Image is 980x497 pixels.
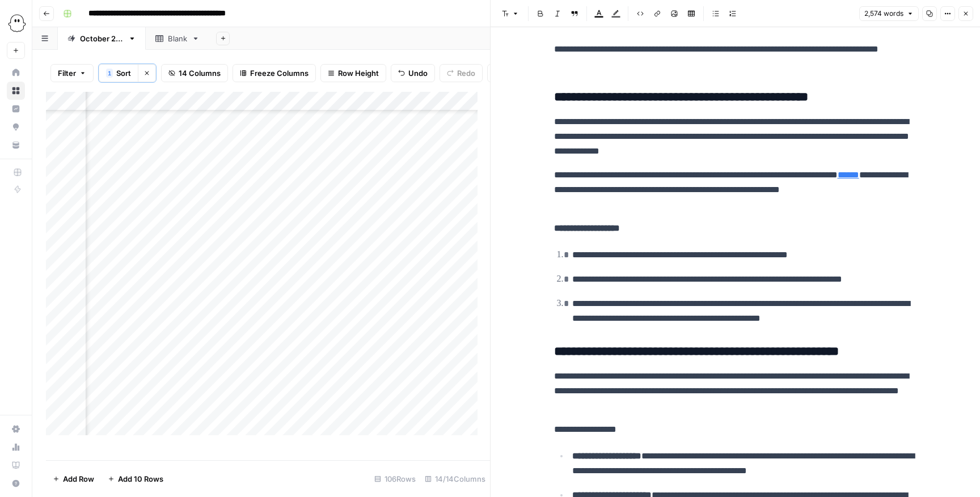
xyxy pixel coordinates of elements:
button: Add 10 Rows [101,470,170,488]
button: Filter [50,64,94,82]
div: [DATE] edits [80,33,124,44]
a: Learning Hub [7,456,25,474]
span: 1 [108,69,111,78]
button: Help + Support [7,474,25,492]
img: PhantomBuster Logo [7,13,27,33]
button: Row Height [320,64,386,82]
div: 1 [106,69,113,78]
span: Freeze Columns [250,67,309,79]
button: 1Sort [99,64,138,82]
a: Usage [7,438,25,456]
span: Add Row [63,473,94,485]
span: Sort [116,67,131,79]
button: Workspace: PhantomBuster [7,9,25,37]
span: Add 10 Rows [118,473,163,485]
span: 2,574 words [864,9,903,19]
button: Add Row [46,470,101,488]
div: Blank [168,33,187,44]
a: Opportunities [7,118,25,136]
a: Insights [7,100,25,118]
a: Blank [146,27,209,50]
button: 2,574 words [859,6,919,21]
span: Redo [457,67,475,79]
div: 106 Rows [370,470,420,488]
button: Undo [391,64,435,82]
div: 14/14 Columns [420,470,490,488]
a: Settings [7,420,25,438]
span: Undo [408,67,428,79]
a: [DATE] edits [58,27,146,50]
a: Your Data [7,136,25,154]
span: 14 Columns [179,67,221,79]
a: Home [7,63,25,82]
button: Redo [440,64,483,82]
button: Freeze Columns [233,64,316,82]
span: Row Height [338,67,379,79]
a: Browse [7,82,25,100]
span: Filter [58,67,76,79]
button: 14 Columns [161,64,228,82]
